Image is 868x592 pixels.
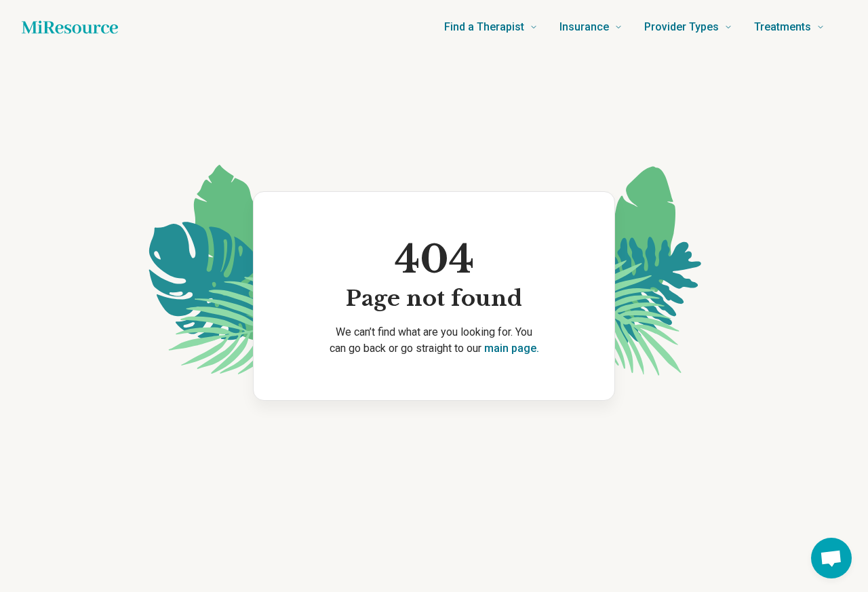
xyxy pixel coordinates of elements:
[22,14,118,41] a: Home page
[275,324,593,357] p: We can’t find what are you looking for. You can go back or go straight to our
[444,18,524,37] span: Find a Therapist
[754,18,811,37] span: Treatments
[644,18,719,37] span: Provider Types
[484,342,539,355] a: main page.
[346,285,522,313] span: Page not found
[559,18,609,37] span: Insurance
[346,235,522,285] span: 404
[811,538,852,578] a: Open chat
